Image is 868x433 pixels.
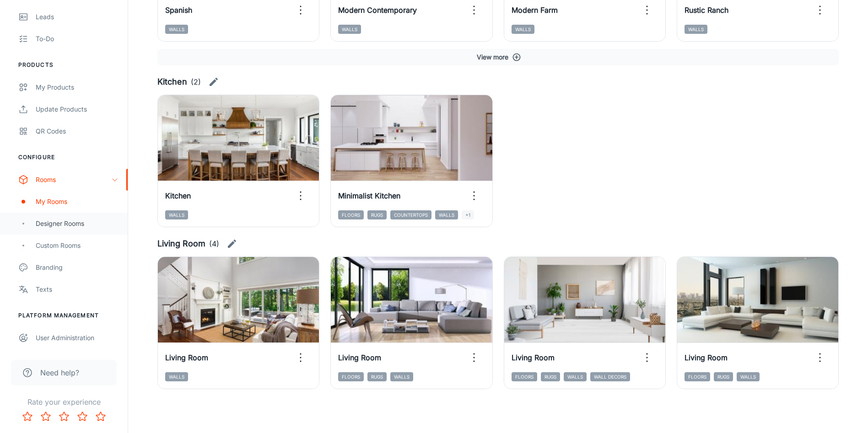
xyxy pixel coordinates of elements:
[165,5,192,16] h6: Spanish
[512,5,558,16] h6: Modern Farm
[36,175,111,185] div: Rooms
[165,352,208,363] h6: Living Room
[714,372,733,381] span: Rugs
[157,75,187,88] h6: Kitchen
[165,25,188,34] span: Walls
[338,210,364,219] span: Floors
[209,238,219,249] p: (4)
[367,210,387,219] span: Rugs
[165,210,188,219] span: Walls
[36,126,119,136] div: QR Codes
[36,197,119,207] div: My Rooms
[18,407,37,426] button: Rate 1 star
[685,5,728,16] h6: Rustic Ranch
[737,372,760,381] span: Walls
[73,407,92,426] button: Rate 4 star
[37,407,55,426] button: Rate 2 star
[685,352,728,363] h6: Living Room
[512,25,534,34] span: Walls
[36,241,119,251] div: Custom Rooms
[36,82,119,92] div: My Products
[512,372,537,381] span: Floors
[338,5,417,16] h6: Modern Contemporary
[338,352,381,363] h6: Living Room
[685,25,707,34] span: Walls
[92,407,110,426] button: Rate 5 star
[157,49,839,65] button: View more
[564,372,587,381] span: Walls
[36,284,119,294] div: Texts
[165,372,188,381] span: Walls
[338,25,361,34] span: Walls
[541,372,560,381] span: Rugs
[7,396,120,407] p: Rate your experience
[36,333,119,343] div: User Administration
[338,372,364,381] span: Floors
[390,210,431,219] span: Countertops
[685,372,710,381] span: Floors
[338,190,400,201] h6: Minimalist Kitchen
[462,210,474,219] span: +1
[157,237,205,250] h6: Living Room
[36,219,119,229] div: Designer Rooms
[40,367,79,378] span: Need help?
[390,372,413,381] span: Walls
[36,12,119,22] div: Leads
[590,372,630,381] span: Wall Decors
[512,352,555,363] h6: Living Room
[191,76,201,87] p: (2)
[367,372,387,381] span: Rugs
[36,34,119,44] div: To-do
[165,190,191,201] h6: Kitchen
[36,104,119,114] div: Update Products
[36,262,119,273] div: Branding
[55,407,73,426] button: Rate 3 star
[435,210,458,219] span: Walls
